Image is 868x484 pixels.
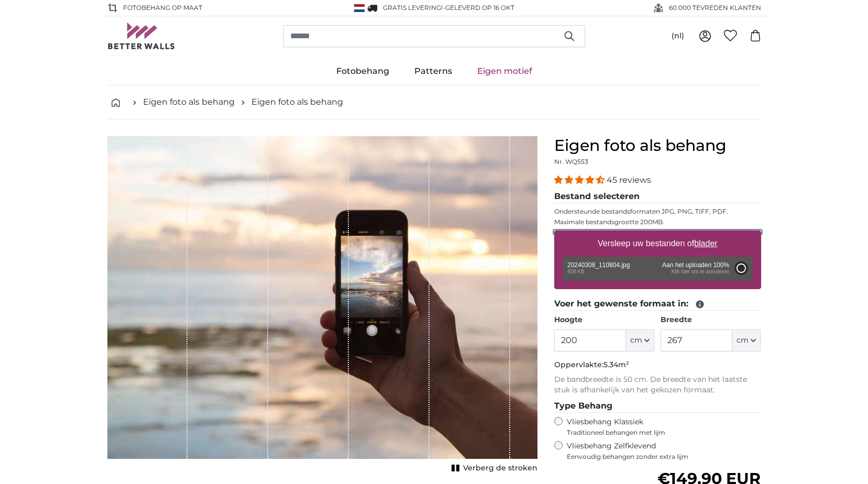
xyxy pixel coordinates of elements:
[554,218,761,226] p: Maximale bestandsgrootte 200MB.
[594,233,722,254] label: Versleep uw bestanden of
[383,4,443,12] span: GRATIS levering!
[630,335,642,346] span: cm
[251,96,343,108] a: Eigen foto als behang
[465,58,545,85] a: Eigen motief
[554,315,654,325] label: Hoogte
[661,315,761,325] label: Breedte
[554,136,761,155] h1: Eigen foto als behang
[448,461,537,476] button: Verberg de stroken
[354,4,365,12] img: Nederland
[554,175,607,185] span: 4.36 stars
[554,207,761,216] p: Ondersteunde bestandsformaten JPG, PNG, TIFF, PDF.
[402,58,465,85] a: Patterns
[554,298,761,311] legend: Voer het gewenste formaat in:
[107,136,537,476] div: 1 of 1
[694,239,717,248] u: blader
[463,463,537,474] span: Verberg de stroken
[603,360,629,369] span: 5.34m²
[554,400,761,413] legend: Type Behang
[554,375,761,395] p: De bandbreedte is 50 cm. De breedte van het laatste stuk is afhankelijk van het gekozen formaat.
[663,27,693,46] button: (nl)
[324,58,402,85] a: Fotobehang
[567,417,742,437] label: Vliesbehang Klassiek
[567,428,742,437] span: Traditioneel behangen met lijm
[554,360,761,370] p: Oppervlakte:
[143,96,235,108] a: Eigen foto als behang
[123,3,202,13] span: FOTOBEHANG OP MAAT
[737,335,749,346] span: cm
[554,190,761,203] legend: Bestand selecteren
[107,23,175,49] img: Betterwalls
[567,453,761,461] span: Eenvoudig behangen zonder extra lijm
[607,175,651,185] span: 45 reviews
[567,441,761,461] label: Vliesbehang Zelfklevend
[443,4,514,12] span: -
[669,3,761,13] span: 60.000 TEVREDEN KLANTEN
[107,85,761,119] nav: breadcrumbs
[445,4,514,12] span: Geleverd op 16 okt
[626,329,654,351] button: cm
[732,329,761,351] button: cm
[554,158,588,166] span: Nr. WQ553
